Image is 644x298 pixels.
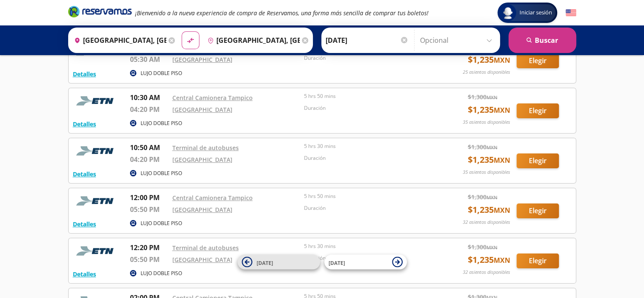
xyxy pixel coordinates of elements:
button: Detalles [73,270,96,279]
span: [DATE] [257,259,273,266]
a: Terminal de autobuses [172,244,239,252]
a: [GEOGRAPHIC_DATA] [172,206,232,214]
a: [GEOGRAPHIC_DATA] [172,56,232,64]
button: English [566,8,576,18]
span: $ 1,235 [468,53,510,66]
img: RESERVAMOS [73,192,119,209]
p: 10:30 AM [130,92,168,103]
input: Opcional [420,30,496,51]
button: Buscar [509,28,576,53]
a: Central Camionera Tampico [172,94,253,102]
p: 35 asientos disponibles [463,119,510,126]
p: LUJO DOBLE PISO [141,170,182,177]
small: MXN [486,244,498,251]
span: $ 1,300 [468,242,498,251]
a: [GEOGRAPHIC_DATA] [172,106,232,114]
p: 12:00 PM [130,192,168,203]
img: RESERVAMOS [73,242,119,259]
button: Detalles [73,70,96,78]
p: 5 hrs 50 mins [304,92,432,100]
span: Iniciar sesión [516,8,556,17]
p: 05:50 PM [130,254,168,265]
p: LUJO DOBLE PISO [141,220,182,227]
p: LUJO DOBLE PISO [141,120,182,127]
span: [DATE] [329,259,345,266]
p: 05:50 PM [130,204,168,214]
small: MXN [494,106,510,115]
p: 5 hrs 50 mins [304,192,432,200]
img: RESERVAMOS [73,142,119,159]
small: MXN [486,94,498,100]
p: 04:20 PM [130,154,168,164]
input: Buscar Origen [71,30,166,51]
small: MXN [486,194,498,201]
button: [DATE] [324,255,407,270]
p: 05:30 AM [130,54,168,64]
button: Elegir [517,153,559,168]
a: Terminal de autobuses [172,144,239,152]
small: MXN [494,256,510,265]
p: 35 asientos disponibles [463,169,510,176]
p: 5 hrs 30 mins [304,242,432,250]
p: 12:20 PM [130,242,168,253]
p: LUJO DOBLE PISO [141,270,182,277]
em: ¡Bienvenido a la nueva experiencia de compra de Reservamos, una forma más sencilla de comprar tus... [135,9,428,17]
small: MXN [494,156,510,165]
small: MXN [486,144,498,150]
p: LUJO DOBLE PISO [141,70,182,77]
p: 32 asientos disponibles [463,219,510,226]
span: $ 1,300 [468,192,498,201]
p: 10:50 AM [130,142,168,153]
a: [GEOGRAPHIC_DATA] [172,156,232,164]
button: Detalles [73,120,96,128]
span: $ 1,235 [468,103,510,116]
a: Brand Logo [68,5,132,20]
span: $ 1,300 [468,142,498,151]
span: $ 1,235 [468,153,510,166]
button: Detalles [73,220,96,228]
p: Duración [304,154,432,162]
button: Elegir [517,53,559,68]
p: 32 asientos disponibles [463,269,510,276]
a: [GEOGRAPHIC_DATA] [172,256,232,264]
span: $ 1,235 [468,203,510,216]
p: 04:20 PM [130,104,168,114]
small: MXN [494,56,510,65]
p: 5 hrs 30 mins [304,142,432,150]
i: Brand Logo [68,5,132,18]
p: Duración [304,104,432,112]
span: $ 1,235 [468,253,510,266]
a: Central Camionera Tampico [172,194,253,202]
button: Detalles [73,170,96,178]
input: Buscar Destino [204,30,300,51]
p: 25 asientos disponibles [463,69,510,76]
p: Duración [304,54,432,62]
button: Elegir [517,253,559,268]
span: $ 1,300 [468,92,498,101]
img: RESERVAMOS [73,92,119,109]
input: Elegir Fecha [326,30,409,51]
button: Elegir [517,203,559,218]
small: MXN [494,206,510,215]
button: [DATE] [238,255,320,270]
button: Elegir [517,103,559,118]
p: Duración [304,204,432,212]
